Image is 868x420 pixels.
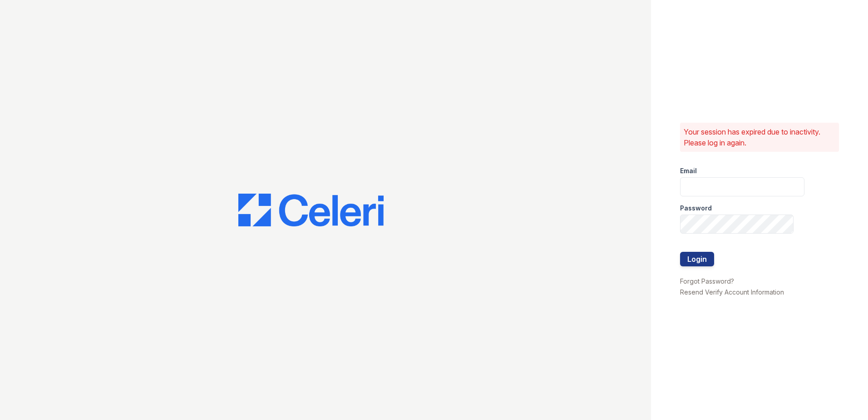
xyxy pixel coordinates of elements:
[680,252,714,266] button: Login
[680,166,697,175] label: Email
[680,288,784,296] a: Resend Verify Account Information
[680,277,734,285] a: Forgot Password?
[238,194,384,226] img: CE_Logo_Blue-a8612792a0a2168367f1c8372b55b34899dd931a85d93a1a3d3e32e68fde9ad4.png
[680,204,712,213] label: Password
[684,126,835,148] p: Your session has expired due to inactivity. Please log in again.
